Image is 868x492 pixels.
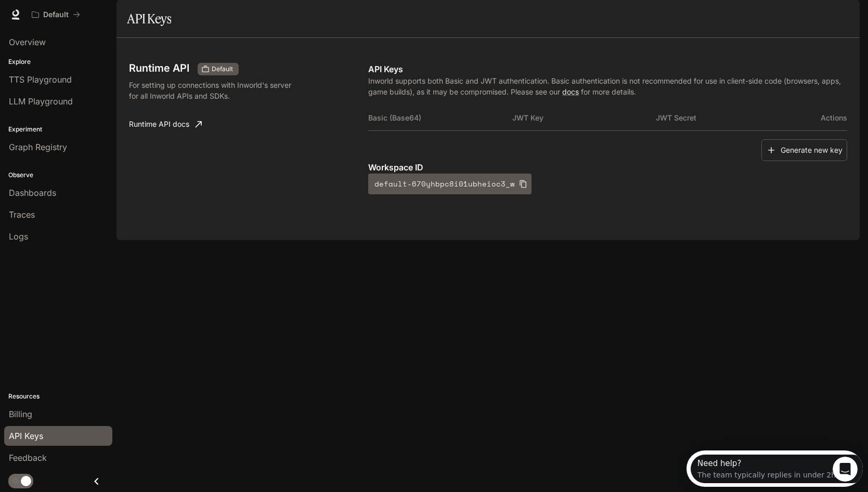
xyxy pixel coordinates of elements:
[125,114,206,135] a: Runtime API docs
[11,9,149,17] div: Need help?
[11,17,149,28] div: The team typically replies in under 2h
[512,105,656,130] th: JWT Key
[368,161,847,174] p: Workspace ID
[761,139,847,162] button: Generate new key
[799,105,847,130] th: Actions
[656,105,799,130] th: JWT Secret
[129,79,302,101] p: For setting up connections with Inworld's server for all Inworld APIs and SDKs.
[368,75,847,97] p: Inworld supports both Basic and JWT authentication. Basic authentication is not recommended for u...
[562,87,579,96] a: docs
[129,63,189,73] h3: Runtime API
[368,63,847,75] p: API Keys
[368,105,512,130] th: Basic (Base64)
[368,174,532,194] button: default-670yhbpc8i01ubheioc3_w
[127,8,171,29] h1: API Keys
[833,457,858,482] iframe: Intercom live chat
[4,4,180,33] div: Open Intercom Messenger
[27,4,85,25] button: All workspaces
[686,450,863,487] iframe: Intercom live chat discovery launcher
[208,64,237,74] span: Default
[43,10,69,19] p: Default
[198,63,239,75] div: These keys will apply to your current workspace only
